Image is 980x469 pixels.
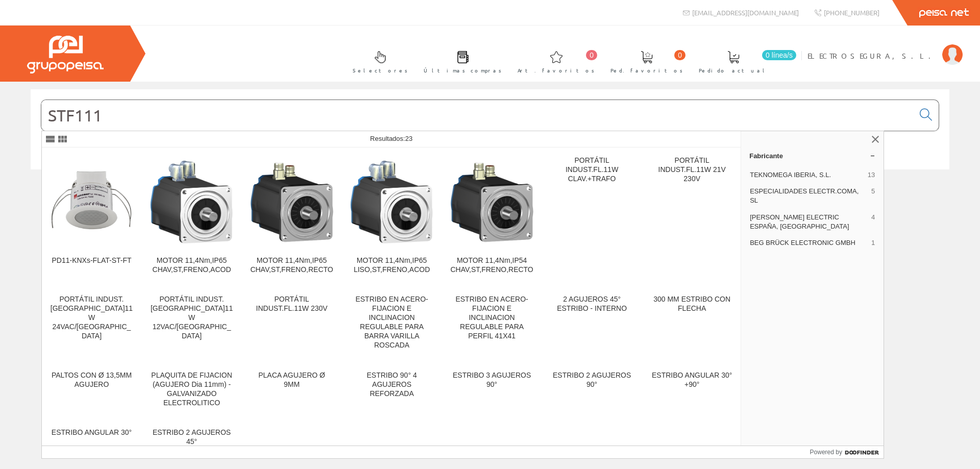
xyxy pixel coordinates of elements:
span: 4 [871,213,875,231]
span: 0 línea/s [762,50,796,60]
div: © Grupo Peisa [31,182,949,191]
a: 300 MM ESTRIBO CON FLECHA [642,287,742,362]
div: ESTRIBO 90° 4 AGUJEROS REFORZADA [350,371,433,399]
a: PORTÁTIL INDUST.FL.11W 230V [242,287,341,362]
div: ESTRIBO ANGULAR 30° [50,428,133,437]
span: Últimas compras [424,65,502,76]
a: Últimas compras [413,42,507,80]
div: PLACA AGUJERO Ø 9MM [250,371,333,389]
img: PD11-KNXs-FLAT-ST-FT [50,160,133,243]
img: MOTOR 11,4Nm,IP54 CHAV,ST,FRENO,RECTO [450,160,533,243]
div: ESTRIBO EN ACERO-FIJACION E INCLINACION REGULABLE PARA BARRA VARILLA ROSCADA [350,295,433,350]
a: 2 AGUJEROS 45° ESTRIBO - INTERNO [542,287,642,362]
a: ESTRIBO 3 AGUJEROS 90° [442,363,542,419]
a: Powered by [810,446,884,458]
a: PLACA AGUJERO Ø 9MM [242,363,341,419]
div: PORTÁTIL INDUST.[GEOGRAPHIC_DATA]11W 12VAC/[GEOGRAPHIC_DATA] [150,295,233,341]
span: 0 [586,50,597,60]
div: MOTOR 11,4Nm,IP65 CHAV,ST,FRENO,RECTO [250,256,333,275]
span: [EMAIL_ADDRESS][DOMAIN_NAME] [692,8,799,17]
a: MOTOR 11,4Nm,IP65 CHAV,ST,FRENO,RECTO MOTOR 11,4Nm,IP65 CHAV,ST,FRENO,RECTO [242,148,341,286]
a: PORTÁTIL INDUST.[GEOGRAPHIC_DATA]11W 12VAC/[GEOGRAPHIC_DATA] [142,287,241,362]
div: PORTÁTIL INDUST.[GEOGRAPHIC_DATA]11W 24VAC/[GEOGRAPHIC_DATA] [50,295,133,341]
div: ESTRIBO 3 AGUJEROS 90° [450,371,533,389]
a: ESTRIBO 2 AGUJEROS 90° [542,363,642,419]
a: MOTOR 11,4Nm,IP65 CHAV,ST,FRENO,ACOD MOTOR 11,4Nm,IP65 CHAV,ST,FRENO,ACOD [142,148,241,286]
span: Ped. favoritos [610,65,683,76]
a: MOTOR 11,4Nm,IP65 LISO,ST,FRENO,ACOD MOTOR 11,4Nm,IP65 LISO,ST,FRENO,ACOD [342,148,442,286]
span: Art. favoritos [518,65,595,76]
a: ELECTROSEGURA, S.L. [807,42,963,52]
a: PORTÁTIL INDUST.[GEOGRAPHIC_DATA]11W 24VAC/[GEOGRAPHIC_DATA] [42,287,141,362]
div: PD11-KNXs-FLAT-ST-FT [50,256,133,265]
input: Buscar... [41,100,914,131]
div: MOTOR 11,4Nm,IP54 CHAV,ST,FRENO,RECTO [450,256,533,275]
span: 1 [871,238,875,248]
span: ELECTROSEGURA, S.L. [807,51,937,61]
a: PORTÁTIL INDUST.FL.11W 21V 230V [642,148,742,286]
a: ESTRIBO ANGULAR 30° [42,420,141,458]
span: 5 [871,187,875,205]
div: ESTRIBO 2 AGUJEROS 90° [550,371,633,389]
div: 300 MM ESTRIBO CON FLECHA [650,295,733,313]
span: Powered by [810,448,842,457]
div: PORTÁTIL INDUST.FL.11W 230V [250,295,333,313]
a: ESTRIBO 2 AGUJEROS 45° [142,420,241,458]
img: MOTOR 11,4Nm,IP65 CHAV,ST,FRENO,ACOD [150,160,233,243]
a: PD11-KNXs-FLAT-ST-FT PD11-KNXs-FLAT-ST-FT [42,148,141,286]
div: ESTRIBO ANGULAR 30°+90° [650,371,733,389]
a: Fabricante [741,147,884,164]
a: PALTOS CON Ø 13,5MM AGUJERO [42,363,141,419]
a: PLAQUITA DE FIJACION (AGUJERO Dia 11mm) - GALVANIZADO ELECTROLITICO [142,363,241,419]
a: ESTRIBO ANGULAR 30°+90° [642,363,742,419]
a: ESTRIBO 90° 4 AGUJEROS REFORZADA [342,363,442,419]
span: Resultados: [370,135,412,142]
span: ESPECIALIDADES ELECTR.COMA, SL [750,187,867,205]
span: TEKNOMEGA IBERIA, S.L. [750,170,864,180]
img: MOTOR 11,4Nm,IP65 CHAV,ST,FRENO,RECTO [250,160,333,243]
div: MOTOR 11,4Nm,IP65 LISO,ST,FRENO,ACOD [350,256,433,275]
span: BEG BRÜCK ELECTRONIC GMBH [750,238,867,248]
a: ESTRIBO EN ACERO-FIJACION E INCLINACION REGULABLE PARA PERFIL 41X41 [442,287,542,362]
span: Pedido actual [699,65,768,76]
img: MOTOR 11,4Nm,IP65 LISO,ST,FRENO,ACOD [350,160,433,243]
span: 0 [674,50,685,60]
div: ESTRIBO EN ACERO-FIJACION E INCLINACION REGULABLE PARA PERFIL 41X41 [450,295,533,341]
div: PORTÁTIL INDUST.FL.11W 21V 230V [650,156,733,184]
div: PALTOS CON Ø 13,5MM AGUJERO [50,371,133,389]
div: ESTRIBO 2 AGUJEROS 45° [150,428,233,447]
a: 0 línea/s Pedido actual [689,42,799,80]
div: PLAQUITA DE FIJACION (AGUJERO Dia 11mm) - GALVANIZADO ELECTROLITICO [150,371,233,408]
span: 13 [868,170,875,180]
span: 23 [405,135,412,142]
div: PORTÁTIL INDUST.FL.11W CLAV.+TRAFO [550,156,633,184]
span: [PHONE_NUMBER] [824,8,879,17]
a: MOTOR 11,4Nm,IP54 CHAV,ST,FRENO,RECTO MOTOR 11,4Nm,IP54 CHAV,ST,FRENO,RECTO [442,148,542,286]
a: ESTRIBO EN ACERO-FIJACION E INCLINACION REGULABLE PARA BARRA VARILLA ROSCADA [342,287,442,362]
div: 2 AGUJEROS 45° ESTRIBO - INTERNO [550,295,633,313]
a: PORTÁTIL INDUST.FL.11W CLAV.+TRAFO [542,148,642,286]
span: Selectores [353,65,408,76]
span: [PERSON_NAME] ELECTRIC ESPAÑA, [GEOGRAPHIC_DATA] [750,213,867,231]
div: MOTOR 11,4Nm,IP65 CHAV,ST,FRENO,ACOD [150,256,233,275]
img: Grupo Peisa [27,36,104,73]
a: Selectores [342,42,413,80]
